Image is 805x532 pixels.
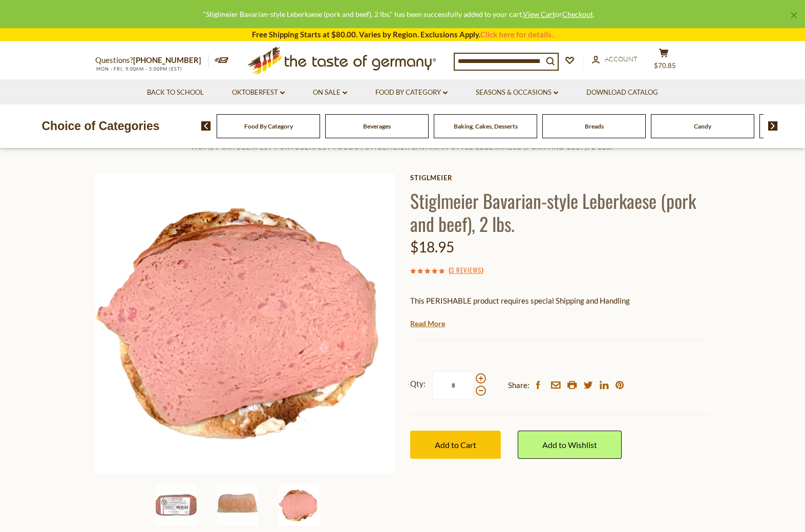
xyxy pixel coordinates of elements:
[410,238,454,256] span: $18.95
[95,54,209,67] p: Questions?
[232,87,285,98] a: Oktoberfest
[432,371,474,399] input: Qty:
[648,48,679,74] button: $70.85
[586,87,658,98] a: Download Catalog
[279,485,320,526] img: Stiglmeier Bavarian-style Leberkaese (pork and beef), 2 lbs.
[410,174,710,182] a: Stiglmeier
[592,54,638,65] a: Account
[518,431,622,459] a: Add to Wishlist
[133,55,201,65] a: [PHONE_NUMBER]
[654,61,676,70] span: $70.85
[410,431,501,459] button: Add to Cart
[562,10,593,18] a: Checkout
[508,379,529,392] span: Share:
[410,377,426,390] strong: Qty:
[476,87,558,98] a: Seasons & Occasions
[217,485,258,526] img: Stiglmeier Bavarian-style Leberkaese (pork and beef), 2 lbs.
[363,122,391,130] a: Beverages
[449,265,483,275] span: ( )
[375,87,448,98] a: Food By Category
[435,440,476,450] span: Add to Cart
[95,174,395,473] img: Stiglmeier Bavarian-style Leberkaese (pork and beef), 2 lbs.
[244,122,293,130] a: Food By Category
[694,122,711,130] a: Candy
[147,87,204,98] a: Back to School
[605,55,638,63] span: Account
[768,121,778,131] img: next arrow
[95,66,182,72] span: MON - FRI, 9:00AM - 5:00PM (EST)
[8,8,789,20] div: "Stiglmeier Bavarian-style Leberkaese (pork and beef), 2 lbs." has been successfully added to you...
[201,121,211,131] img: previous arrow
[313,87,347,98] a: On Sale
[791,12,797,18] a: ×
[410,294,710,307] p: This PERISHABLE product requires special Shipping and Handling
[156,485,197,526] img: Stiglmeier Bavarian-style Leberkaese (pork and beef), 2 lbs.
[523,10,555,18] a: View Cart
[410,189,710,235] h1: Stiglmeier Bavarian-style Leberkaese (pork and beef), 2 lbs.
[585,122,604,130] a: Breads
[480,30,553,39] a: Click here for details.
[410,318,445,329] a: Read More
[420,315,710,328] li: We will ship this product in heat-protective packaging and ice.
[454,122,518,130] a: Baking, Cakes, Desserts
[451,265,481,276] a: 3 Reviews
